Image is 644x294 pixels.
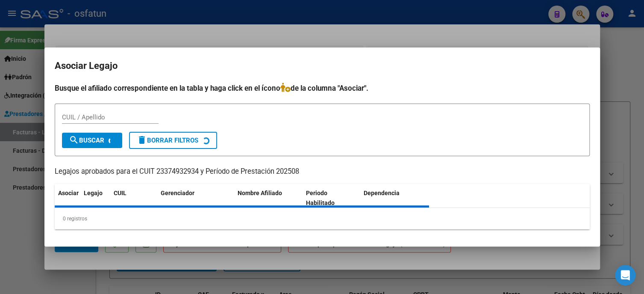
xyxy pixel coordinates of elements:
mat-icon: search [69,135,79,145]
span: Buscar [69,137,104,144]
span: Periodo Habilitado [306,190,335,206]
button: Buscar [62,133,122,148]
span: Asociar [58,190,79,196]
h2: Asociar Legajo [55,58,590,74]
span: Borrar Filtros [137,137,198,144]
span: Legajo [84,190,103,196]
span: Dependencia [364,190,400,196]
button: Borrar Filtros [129,132,217,149]
p: Legajos aprobados para el CUIT 23374932934 y Período de Prestación 202508 [55,166,590,177]
datatable-header-cell: Periodo Habilitado [303,184,360,212]
span: Gerenciador [161,190,194,196]
datatable-header-cell: Legajo [80,184,110,212]
datatable-header-cell: Asociar [55,184,80,212]
div: 0 registros [55,208,590,229]
datatable-header-cell: Gerenciador [157,184,234,212]
datatable-header-cell: Nombre Afiliado [234,184,303,212]
datatable-header-cell: CUIL [110,184,157,212]
div: Open Intercom Messenger [615,265,635,285]
span: CUIL [114,190,126,196]
datatable-header-cell: Dependencia [360,184,429,212]
span: Nombre Afiliado [238,190,282,196]
h4: Busque el afiliado correspondiente en la tabla y haga click en el ícono de la columna "Asociar". [55,83,590,94]
mat-icon: delete [137,135,147,145]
